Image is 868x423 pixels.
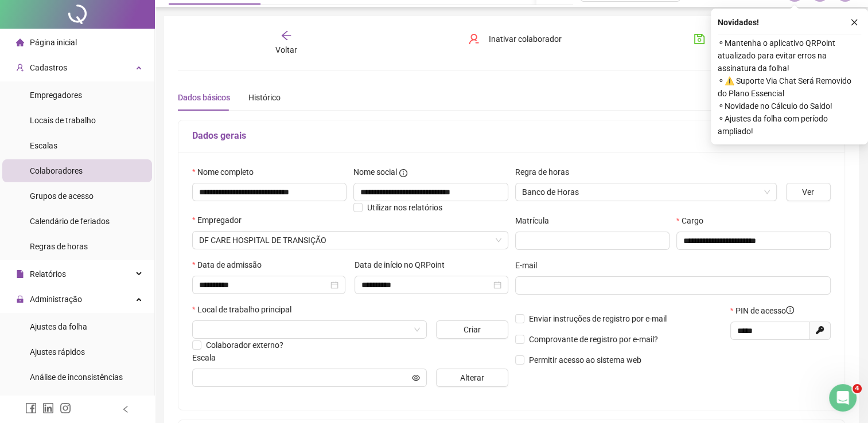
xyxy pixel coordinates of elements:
label: E-mail [515,259,544,272]
span: close [850,18,858,26]
span: Empregadores [30,91,82,100]
label: Cargo [676,214,711,227]
h5: Dados gerais [192,129,831,143]
span: user-delete [468,33,480,45]
button: Inativar colaborador [460,30,570,48]
span: linkedin [42,402,54,414]
label: Matrícula [515,214,556,227]
span: facebook [25,402,37,414]
span: 4 [853,384,862,393]
span: Voltar [275,45,297,54]
span: ⚬ Ajustes da folha com período ampliado! [718,112,861,138]
label: Empregador [192,214,249,226]
label: Regra de horas [515,166,577,178]
span: info-circle [786,306,794,314]
span: Análise de inconsistências [30,373,123,382]
span: Ajustes da folha [30,322,87,331]
span: left [122,405,130,413]
span: Cadastros [30,63,67,72]
span: Administração [30,295,82,304]
span: ⚬ ⚠️ Suporte Via Chat Será Removido do Plano Essencial [718,75,861,100]
label: Data de início no QRPoint [355,258,452,271]
span: Enviar instruções de registro por e-mail [529,314,667,323]
span: home [16,38,24,46]
span: Calendário de feriados [30,217,110,226]
span: save [694,33,705,45]
span: Novidades ! [718,16,759,29]
span: instagram [60,402,71,414]
span: PIN de acesso [735,304,794,317]
span: Inativar colaborador [489,33,562,45]
span: ⚬ Novidade no Cálculo do Saldo! [718,100,861,112]
span: Nome social [353,166,397,178]
span: Comprovante de registro por e-mail? [529,335,658,344]
span: lock [16,295,24,303]
span: Colaborador externo? [206,340,283,350]
span: DF CARE HOSPITAL DE TRANSIÇÃO [199,232,501,249]
button: Salvar [685,30,745,48]
button: Ver [786,183,831,201]
span: file [16,270,24,278]
span: Grupos de acesso [30,191,94,201]
span: Criar [464,323,481,336]
span: Alterar [460,371,484,384]
span: Banco de Horas [522,183,770,201]
button: Alterar [436,369,508,387]
label: Local de trabalho principal [192,303,299,316]
span: Escalas [30,141,57,150]
span: info-circle [399,169,407,177]
label: Nome completo [192,166,261,178]
span: Relatórios [30,269,66,279]
span: eye [412,374,420,382]
span: Regras de horas [30,242,88,251]
span: user-add [16,64,24,72]
div: Dados básicos [178,91,230,104]
span: Colaboradores [30,166,83,175]
span: Locais de trabalho [30,116,96,125]
button: Criar [436,320,508,339]
span: Página inicial [30,38,77,47]
span: Ajustes rápidos [30,347,85,357]
span: Utilizar nos relatórios [367,203,442,212]
label: Escala [192,351,223,364]
div: Histórico [248,91,281,104]
span: Ver [802,186,814,198]
span: arrow-left [281,30,292,41]
span: Permitir acesso ao sistema web [529,355,641,365]
iframe: Intercom live chat [829,384,857,412]
span: ⚬ Mantenha o aplicativo QRPoint atualizado para evitar erros na assinatura da folha! [718,37,861,75]
label: Data de admissão [192,258,269,271]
